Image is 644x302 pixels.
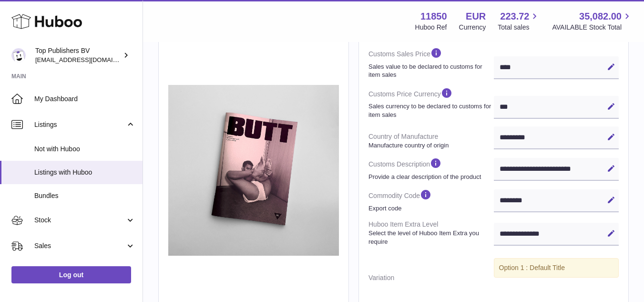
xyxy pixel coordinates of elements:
[368,153,494,185] dt: Customs Description
[368,204,491,213] strong: Export code
[368,185,494,216] dt: Commodity Code
[579,10,622,23] span: 35,082.00
[368,141,491,150] strong: Manufacture country of origin
[368,43,494,83] dt: Customs Sales Price
[11,266,131,283] a: Log out
[35,56,140,63] span: [EMAIL_ADDRESS][DOMAIN_NAME]
[415,23,447,32] div: Huboo Ref
[552,23,633,32] span: AVAILABLE Stock Total
[552,10,633,32] a: 35,082.00 AVAILABLE Stock Total
[368,270,494,286] dt: Variation
[34,216,125,225] span: Stock
[34,241,125,250] span: Sales
[34,94,135,104] span: My Dashboard
[498,10,540,32] a: 223.72 Total sales
[500,10,529,23] span: 223.72
[34,120,125,129] span: Listings
[459,23,486,32] div: Currency
[368,216,494,250] dt: Huboo Item Extra Level
[368,173,491,181] strong: Provide a clear description of the product
[34,168,135,177] span: Listings with Huboo
[368,102,491,119] strong: Sales currency to be declared to customs for item sales
[34,145,135,154] span: Not with Huboo
[368,128,494,153] dt: Country of Manufacture
[368,229,491,246] strong: Select the level of Huboo Item Extra you require
[494,258,619,278] div: Option 1 : Default Title
[35,46,121,64] div: Top Publishers BV
[368,62,491,79] strong: Sales value to be declared to customs for item sales
[34,191,135,200] span: Bundles
[466,10,486,23] strong: EUR
[168,85,339,256] img: GREY3.jpg
[498,23,540,32] span: Total sales
[368,83,494,123] dt: Customs Price Currency
[11,48,26,62] img: internalAdmin-11850@internal.huboo.com
[420,10,447,23] strong: 11850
